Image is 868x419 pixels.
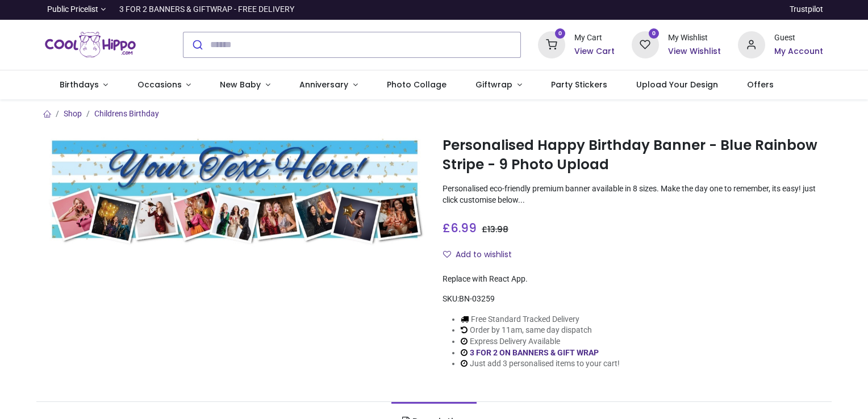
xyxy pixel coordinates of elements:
div: My Wishlist [668,32,721,44]
sup: 0 [649,28,660,39]
div: Replace with React App. [443,274,823,285]
div: My Cart [574,32,615,44]
span: Giftwrap [475,79,512,90]
span: £ [443,220,477,236]
span: 13.98 [487,224,508,235]
a: My Account [774,46,823,57]
sup: 0 [555,28,566,39]
span: BN-03259 [459,294,495,303]
h1: Personalised Happy Birthday Banner - Blue Rainbow Stripe - 9 Photo Upload [443,136,823,175]
span: Party Stickers [551,79,607,90]
a: New Baby [206,70,285,100]
span: Birthdays [60,79,99,90]
span: Occasions [137,79,182,90]
span: Photo Collage [387,79,446,90]
div: Guest [774,32,823,44]
span: 6.99 [450,220,477,236]
a: Shop [64,109,82,118]
p: Personalised eco-friendly premium banner available in 8 sizes. Make the day one to remember, its ... [443,183,823,206]
a: Occasions [123,70,206,100]
li: Express Delivery Available [461,336,620,347]
a: Trustpilot [790,4,823,15]
a: View Wishlist [668,46,721,57]
li: Order by 11am, same day dispatch [461,325,620,336]
button: Add to wishlistAdd to wishlist [443,245,521,265]
i: Add to wishlist [443,250,451,258]
span: Offers [747,79,774,90]
a: Giftwrap [461,70,536,100]
a: 3 FOR 2 ON BANNERS & GIFT WRAP [470,348,599,357]
a: Public Pricelist [45,4,106,15]
a: View Cart [574,46,615,57]
a: 0 [538,39,565,48]
span: Public Pricelist [47,4,98,15]
div: SKU: [443,294,823,305]
span: Upload Your Design [636,79,718,90]
a: Anniversary [285,70,372,100]
img: Cool Hippo [45,29,136,61]
a: Birthdays [45,70,123,100]
li: Just add 3 personalised items to your cart! [461,358,620,370]
li: Free Standard Tracked Delivery [461,314,620,325]
img: Personalised Happy Birthday Banner - Blue Rainbow Stripe - 9 Photo Upload [45,133,425,248]
div: 3 FOR 2 BANNERS & GIFTWRAP - FREE DELIVERY [119,4,294,15]
button: Submit [183,32,210,57]
span: £ [482,224,508,235]
a: Childrens Birthday [94,109,159,118]
a: Logo of Cool Hippo [45,29,136,61]
span: Anniversary [299,79,348,90]
a: 0 [632,39,659,48]
span: New Baby [220,79,261,90]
